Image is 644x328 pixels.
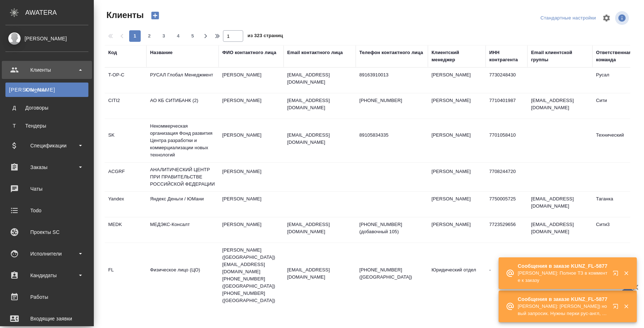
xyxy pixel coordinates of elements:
[359,132,424,139] p: 89105834335
[146,217,219,243] td: МЕДЭКС-Консалт
[486,217,527,243] td: 7723529656
[5,248,88,259] div: Исполнители
[219,164,284,190] td: [PERSON_NAME]
[146,68,219,93] td: РУСАЛ Глобал Менеджмент
[150,49,172,56] div: Название
[486,128,527,153] td: 7701058410
[486,192,527,217] td: 7750005725
[219,128,284,153] td: [PERSON_NAME]
[287,97,352,111] p: [EMAIL_ADDRESS][DOMAIN_NAME]
[619,270,634,276] button: Закрыть
[5,162,88,173] div: Заказы
[598,9,615,27] span: Настроить таблицу
[428,128,486,153] td: [PERSON_NAME]
[431,49,482,63] div: Клиентский менеджер
[158,32,170,40] span: 3
[359,97,424,104] p: [PHONE_NUMBER]
[518,270,608,284] p: [PERSON_NAME]: Полное ТЗ в комменте к заказу
[531,49,589,63] div: Email клиентской группы
[518,296,608,303] p: Сообщения в заказе KUNZ_FL-5877
[146,119,219,162] td: Некоммерческая организация Фонд развития Центра разработки и коммерциализации новых технологий
[219,93,284,119] td: [PERSON_NAME]
[105,263,146,288] td: FL
[527,217,592,243] td: [EMAIL_ADDRESS][DOMAIN_NAME]
[9,104,85,111] div: Договоры
[108,49,117,56] div: Код
[428,93,486,119] td: [PERSON_NAME]
[219,243,284,308] td: [PERSON_NAME] ([GEOGRAPHIC_DATA]) [EMAIL_ADDRESS][DOMAIN_NAME] [PHONE_NUMBER] ([GEOGRAPHIC_DATA])...
[146,9,164,22] button: Создать
[25,5,94,20] div: AWATERA
[608,266,626,283] button: Открыть в новой вкладке
[527,192,592,217] td: [EMAIL_ADDRESS][DOMAIN_NAME]
[539,13,598,24] div: split button
[428,164,486,190] td: [PERSON_NAME]
[287,221,352,235] p: [EMAIL_ADDRESS][DOMAIN_NAME]
[105,192,146,217] td: Yandex
[428,192,486,217] td: [PERSON_NAME]
[5,205,88,216] div: Todo
[105,164,146,190] td: ACGRF
[428,68,486,93] td: [PERSON_NAME]
[158,30,170,42] button: 3
[287,266,352,281] p: [EMAIL_ADDRESS][DOMAIN_NAME]
[619,303,634,310] button: Закрыть
[219,192,284,217] td: [PERSON_NAME]
[489,49,524,63] div: ИНН контрагента
[287,132,352,146] p: [EMAIL_ADDRESS][DOMAIN_NAME]
[2,310,92,328] a: Входящие заявки
[486,164,527,190] td: 7708244720
[9,122,85,129] div: Тендеры
[5,119,88,133] a: ТТендеры
[146,192,219,217] td: Яндекс Деньги / ЮМани
[2,223,92,241] a: Проекты SC
[5,35,88,43] div: [PERSON_NAME]
[144,32,155,40] span: 2
[5,183,88,194] div: Чаты
[287,49,343,56] div: Email контактного лица
[247,31,283,42] span: из 323 страниц
[359,71,424,79] p: 89163910013
[5,292,88,302] div: Работы
[5,313,88,324] div: Входящие заявки
[486,68,527,93] td: 7730248430
[608,299,626,316] button: Открыть в новой вкладке
[518,262,608,270] p: Сообщения в заказе KUNZ_FL-5877
[518,303,608,317] p: [PERSON_NAME]: [PERSON_NAME]) новый запросик. Нужны перки рус-англ, рус-тай, англ-тай (возможно н...
[2,180,92,198] a: Чаты
[359,266,424,281] p: [PHONE_NUMBER] ([GEOGRAPHIC_DATA])
[527,93,592,119] td: [EMAIL_ADDRESS][DOMAIN_NAME]
[428,263,486,288] td: Юридический отдел
[2,288,92,306] a: Работы
[9,86,85,93] div: Клиенты
[146,263,219,288] td: Физическое лицо (ЦО)
[187,32,198,40] span: 5
[287,71,352,86] p: [EMAIL_ADDRESS][DOMAIN_NAME]
[5,101,88,115] a: ДДоговоры
[144,30,155,42] button: 2
[219,217,284,243] td: [PERSON_NAME]
[187,30,198,42] button: 5
[5,270,88,281] div: Кандидаты
[105,68,146,93] td: T-OP-C
[5,65,88,75] div: Клиенты
[486,93,527,119] td: 7710401987
[5,83,88,97] a: [PERSON_NAME]Клиенты
[105,217,146,243] td: MEDK
[359,49,423,56] div: Телефон контактного лица
[105,9,144,21] span: Клиенты
[105,128,146,153] td: SK
[2,201,92,220] a: Todo
[146,163,219,191] td: АНАЛИТИЧЕСКИЙ ЦЕНТР ПРИ ПРАВИТЕЛЬСТВЕ РОССИЙСКОЙ ФЕДЕРАЦИИ
[146,93,219,119] td: АО КБ СИТИБАНК (2)
[428,217,486,243] td: [PERSON_NAME]
[222,49,276,56] div: ФИО контактного лица
[219,68,284,93] td: [PERSON_NAME]
[615,11,630,25] span: Посмотреть информацию
[359,221,424,235] p: [PHONE_NUMBER] (добавочный 105)
[486,263,527,288] td: -
[5,140,88,151] div: Спецификации
[172,32,184,40] span: 4
[172,30,184,42] button: 4
[105,93,146,119] td: CITI2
